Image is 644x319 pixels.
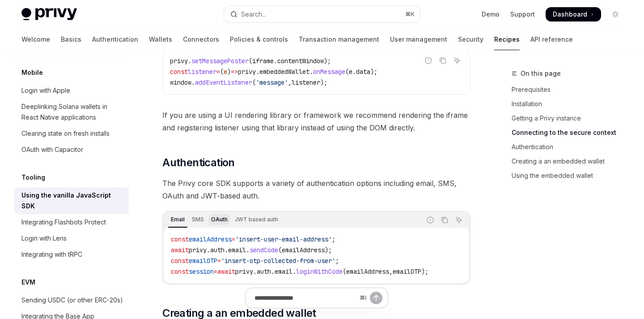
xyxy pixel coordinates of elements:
a: Authentication [512,140,630,154]
span: . [352,68,356,76]
span: . [253,267,257,276]
span: . [292,267,296,276]
span: contentWindow [277,57,324,65]
span: ( [278,246,282,254]
a: Wallets [149,29,172,50]
a: Using the embedded wallet [512,168,630,183]
span: Dashboard [553,10,587,19]
a: Integrating with tRPC [14,246,129,263]
span: . [191,78,195,86]
button: Send message [370,292,382,304]
span: On this page [521,68,561,79]
button: Report incorrect code [423,55,434,66]
span: 'insert-otp-collected-from-user' [221,257,335,265]
a: Demo [482,10,500,19]
span: . [207,246,210,254]
button: Open search [224,6,419,22]
span: ); [324,57,331,65]
a: API reference [530,29,573,50]
span: = [216,68,220,76]
span: addEventListener [195,78,252,86]
span: . [246,246,250,254]
span: . [256,68,259,76]
span: e [224,68,227,76]
span: await [217,267,235,276]
div: OAuth [208,214,230,225]
div: Clearing state on fresh installs [21,128,110,139]
span: . [188,57,191,65]
span: ); [370,68,377,76]
span: 'insert-user-email-address' [235,235,332,243]
div: Sending USDC (or other ERC-20s) [21,295,123,306]
a: Security [458,29,483,50]
button: Ask AI [453,214,465,226]
a: Authentication [92,29,138,50]
a: Recipes [494,29,520,50]
div: Deeplinking Solana wallets in React Native applications [21,101,123,123]
span: listener [292,78,320,86]
span: embeddedWallet [259,68,309,76]
span: auth [210,246,225,254]
a: Sending USDC (or other ERC-20s) [14,292,129,308]
span: ; [332,235,335,243]
a: Prerequisites [512,82,630,97]
span: privy [235,267,253,276]
span: , [389,267,393,276]
button: Copy the contents from the code block [439,214,450,226]
span: e [349,68,352,76]
a: Using the vanilla JavaScript SDK [14,187,129,214]
span: , [288,78,292,86]
h5: Tooling [21,172,45,183]
span: = [217,257,221,265]
div: Login with Lens [21,233,67,244]
span: emailAddress [282,246,325,254]
span: . [225,246,228,254]
span: ); [421,267,428,276]
div: Integrating with tRPC [21,249,82,260]
a: Deeplinking Solana wallets in React Native applications [14,99,129,125]
span: email [228,246,246,254]
span: ⌘ K [405,11,415,18]
span: emailAddress [189,235,232,243]
span: Authentication [162,155,235,170]
span: auth [257,267,271,276]
div: Email [168,214,187,225]
a: OAuth with Capacitor [14,142,129,158]
span: const [171,235,189,243]
a: Login with Lens [14,230,129,246]
img: light logo [21,8,77,21]
a: Getting a Privy instance [512,111,630,125]
div: Integrating Flashbots Protect [21,217,106,228]
a: Dashboard [546,7,601,22]
button: Toggle dark mode [608,7,623,22]
a: Integrating Flashbots Protect [14,214,129,230]
a: Creating a an embedded wallet [512,154,630,168]
span: ); [320,78,327,86]
span: . [309,68,313,76]
span: = [214,267,217,276]
span: . [271,267,275,276]
span: = [232,235,235,243]
span: setMessagePoster [191,57,249,65]
input: Ask a question... [254,288,356,308]
a: Transaction management [299,29,379,50]
span: email [275,267,292,276]
span: window [170,78,191,86]
span: ) [227,68,231,76]
span: listener [188,68,216,76]
span: const [171,257,189,265]
span: privy [170,57,188,65]
div: Search... [241,9,266,20]
button: Ask AI [451,55,463,66]
span: . [274,57,277,65]
div: Using the vanilla JavaScript SDK [21,190,123,211]
span: ( [343,267,346,276]
div: OAuth with Capacitor [21,144,83,155]
span: loginWithCode [296,267,343,276]
span: ( [220,68,224,76]
a: Support [510,10,535,19]
span: await [171,246,189,254]
a: Clearing state on fresh installs [14,125,129,142]
span: ( [249,57,252,65]
a: Connectors [183,29,219,50]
